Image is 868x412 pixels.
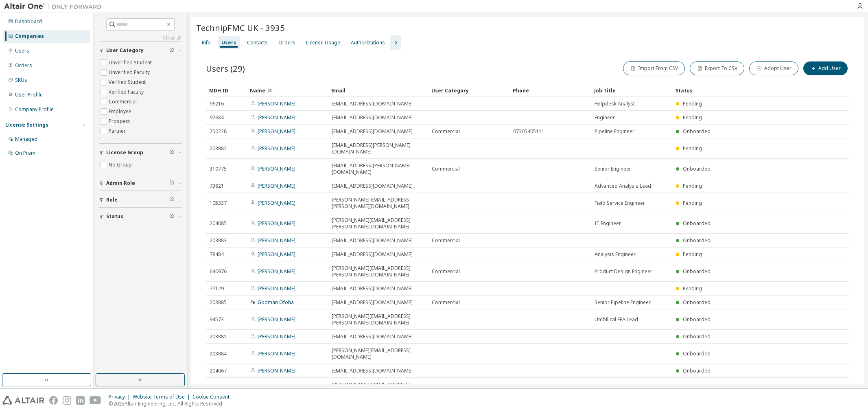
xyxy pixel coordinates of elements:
[683,220,711,227] span: Onboarded
[210,268,227,275] span: 640976
[258,100,295,107] a: [PERSON_NAME]
[594,84,669,97] div: Job Title
[258,333,295,340] a: [PERSON_NAME]
[683,285,702,292] span: Pending
[210,299,227,306] span: 203885
[683,182,702,189] span: Pending
[258,285,295,292] a: [PERSON_NAME]
[15,92,43,98] div: User Profile
[513,128,544,135] span: 07305405111
[683,251,702,258] span: Pending
[258,251,295,258] a: [PERSON_NAME]
[210,316,224,323] span: 94573
[595,220,621,227] span: IT Engineer
[332,381,424,394] span: [PERSON_NAME][EMAIL_ADDRESS][DOMAIN_NAME]
[206,63,245,74] span: Users (29)
[109,87,145,97] label: Verified Faculty
[278,39,295,46] div: Orders
[210,183,224,189] span: 73821
[683,145,702,152] span: Pending
[210,251,224,258] span: 78484
[595,268,652,275] span: Product Design Engineer
[258,237,295,244] a: [PERSON_NAME]
[15,136,37,142] div: Managed
[332,237,413,244] span: [EMAIL_ADDRESS][DOMAIN_NAME]
[683,165,711,172] span: Onboarded
[595,101,635,107] span: Helpdesk Analyst
[15,48,29,54] div: Users
[15,33,44,39] div: Companies
[683,350,711,357] span: Onboarded
[683,128,711,135] span: Onboarded
[109,400,234,407] p: © 2025 Altair Engineering, Inc. All Rights Reserved.
[15,77,27,83] div: SKUs
[210,128,227,135] span: 250228
[351,39,385,46] div: Authorizations
[258,182,295,189] a: [PERSON_NAME]
[683,199,702,206] span: Pending
[99,42,181,59] button: User Category
[210,333,227,340] span: 203881
[258,299,294,306] a: Godman Ofoha
[15,150,35,156] div: On Prem
[332,101,413,107] span: [EMAIL_ADDRESS][DOMAIN_NAME]
[332,299,413,306] span: [EMAIL_ADDRESS][DOMAIN_NAME]
[49,396,58,405] img: facebook.svg
[210,114,224,121] span: 92684
[683,114,702,121] span: Pending
[258,145,295,152] a: [PERSON_NAME]
[749,61,798,75] button: Adopt User
[332,162,424,175] span: [EMAIL_ADDRESS][PERSON_NAME][DOMAIN_NAME]
[109,107,133,116] label: Employee
[201,39,211,46] div: Info
[109,394,133,400] div: Privacy
[109,126,127,136] label: Partner
[683,367,711,374] span: Onboarded
[595,183,651,189] span: Advanced Analysis Lead
[169,197,174,203] span: Clear filter
[432,268,460,275] span: Commercial
[192,394,234,400] div: Cookie Consent
[258,268,295,275] a: [PERSON_NAME]
[210,101,224,107] span: 96216
[595,299,651,306] span: Senior Pipeline Engineer
[109,160,133,170] label: No Group
[15,18,42,25] div: Dashboard
[169,149,174,156] span: Clear filter
[106,213,123,220] span: Status
[196,22,285,33] span: TechnipFMC UK - 3935
[683,268,711,275] span: Onboarded
[431,84,506,97] div: User Category
[99,208,181,226] button: Status
[683,316,711,323] span: Onboarded
[221,39,236,46] div: Users
[76,396,85,405] img: linkedin.svg
[595,251,636,258] span: Analysis Engineer
[210,237,227,244] span: 203883
[803,61,848,75] button: Add User
[210,351,227,357] span: 203884
[109,97,138,107] label: Commercial
[106,197,118,203] span: Role
[595,166,631,172] span: Senior Engineer
[332,217,424,230] span: [PERSON_NAME][EMAIL_ADDRESS][PERSON_NAME][DOMAIN_NAME]
[332,313,424,326] span: [PERSON_NAME][EMAIL_ADDRESS][PERSON_NAME][DOMAIN_NAME]
[683,237,711,244] span: Onboarded
[432,166,460,172] span: Commercial
[332,197,424,210] span: [PERSON_NAME][EMAIL_ADDRESS][PERSON_NAME][DOMAIN_NAME]
[250,84,325,97] div: Name
[2,396,44,405] img: altair_logo.svg
[106,47,144,54] span: User Category
[332,368,413,374] span: [EMAIL_ADDRESS][DOMAIN_NAME]
[258,114,295,121] a: [PERSON_NAME]
[109,58,153,68] label: Unverified Student
[5,122,48,128] div: License Settings
[247,39,268,46] div: Contacts
[210,220,227,227] span: 204085
[133,394,192,400] div: Website Terms of Use
[4,2,106,11] img: Altair One
[332,265,424,278] span: [PERSON_NAME][EMAIL_ADDRESS][PERSON_NAME][DOMAIN_NAME]
[210,368,227,374] span: 204067
[595,114,615,121] span: Engineer
[258,128,295,135] a: [PERSON_NAME]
